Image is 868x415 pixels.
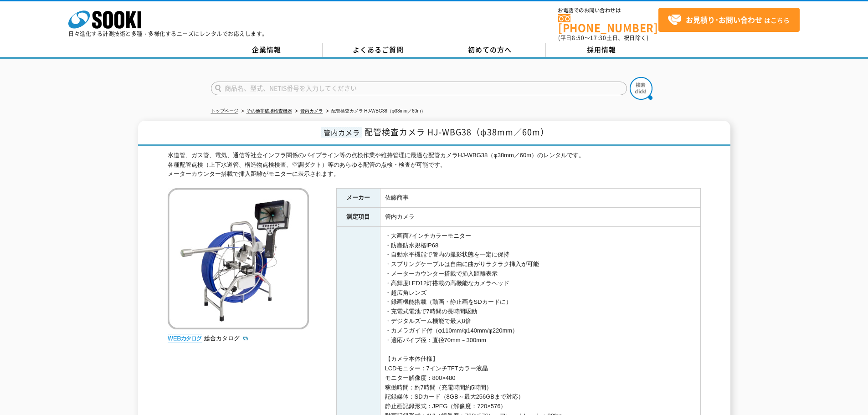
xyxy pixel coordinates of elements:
img: webカタログ [168,334,202,343]
img: 配管検査カメラ HJ-WBG38（φ38mm／60m） [168,188,309,329]
li: 配管検査カメラ HJ-WBG38（φ38mm／60m） [324,107,426,116]
a: 企業情報 [211,43,323,57]
div: 水道管、ガス管、電気、通信等社会インフラ関係のパイプライン等の点検作業や維持管理に最適な配管カメラHJ-WBG38（φ38mm／60m）のレンタルです。 各種配管点検（上下水道管、構造物点検検査... [168,151,701,179]
a: トップページ [211,108,238,113]
a: [PHONE_NUMBER] [558,14,658,33]
a: 初めての方へ [434,43,546,57]
span: 初めての方へ [468,45,512,55]
td: 管内カメラ [380,208,700,227]
th: メーカー [336,189,380,208]
span: (平日 ～ 土日、祝日除く) [558,34,648,42]
a: 採用情報 [546,43,657,57]
a: お見積り･お問い合わせはこちら [658,8,800,32]
a: よくあるご質問 [323,43,434,57]
p: 日々進化する計測技術と多種・多様化するニーズにレンタルでお応えします。 [68,31,268,36]
a: 管内カメラ [300,108,323,113]
span: はこちら [668,13,790,27]
span: 配管検査カメラ HJ-WBG38（φ38mm／60m） [365,126,549,138]
a: その他非破壊検査機器 [247,108,292,113]
td: 佐藤商事 [380,189,700,208]
a: 総合カタログ [204,335,249,342]
span: お電話でのお問い合わせは [558,8,658,13]
span: 8:50 [572,34,585,42]
input: 商品名、型式、NETIS番号を入力してください [211,82,627,95]
th: 測定項目 [336,208,380,227]
strong: お見積り･お問い合わせ [686,14,762,25]
span: 管内カメラ [321,127,362,138]
span: 17:30 [590,34,606,42]
img: btn_search.png [630,77,652,100]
